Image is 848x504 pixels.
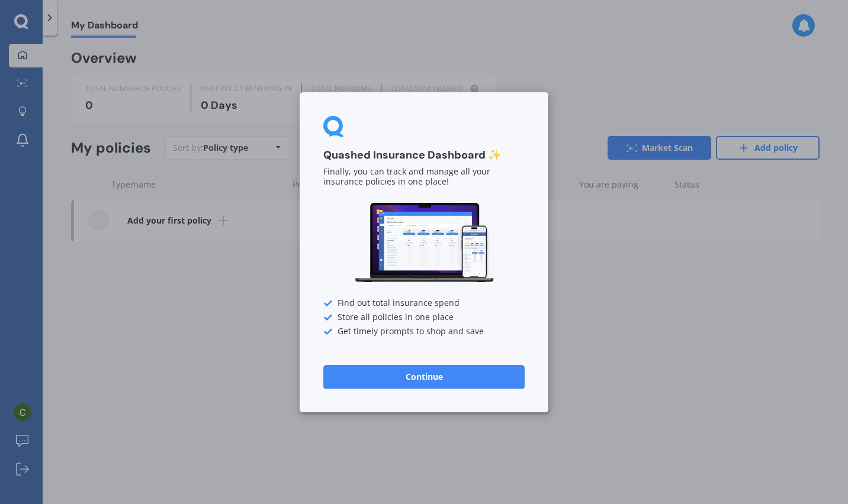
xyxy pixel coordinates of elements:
[323,364,525,388] button: Continue
[323,148,525,162] h3: Quashed Insurance Dashboard ✨
[323,298,525,308] div: Find out total insurance spend
[323,327,525,336] div: Get timely prompts to shop and save
[323,312,525,322] div: Store all policies in one place
[323,167,525,187] p: Finally, you can track and manage all your insurance policies in one place!
[353,201,495,285] img: Dashboard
